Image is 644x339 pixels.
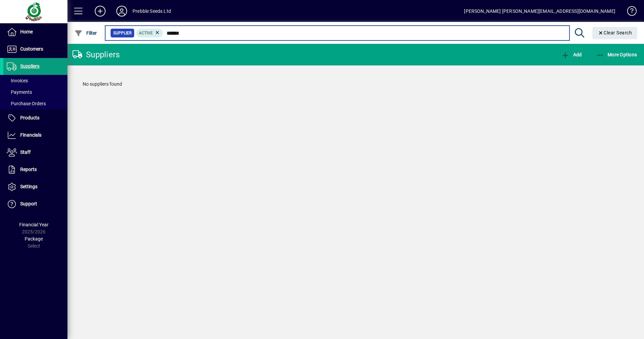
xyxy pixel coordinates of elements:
[594,49,639,61] button: More Options
[113,30,131,36] span: Supplier
[464,6,615,17] div: [PERSON_NAME] [PERSON_NAME][EMAIL_ADDRESS][DOMAIN_NAME]
[89,5,111,17] button: Add
[20,115,39,120] span: Products
[3,86,67,98] a: Payments
[20,201,37,206] span: Support
[7,101,46,106] span: Purchase Orders
[3,161,67,178] a: Reports
[20,63,39,69] span: Suppliers
[7,78,28,83] span: Invoices
[19,222,49,227] span: Financial Year
[596,52,637,57] span: More Options
[73,27,99,39] button: Filter
[3,127,67,144] a: Financials
[72,49,120,60] div: Suppliers
[598,30,632,35] span: Clear Search
[20,29,33,34] span: Home
[3,196,67,213] a: Support
[3,75,67,86] a: Invoices
[136,29,163,37] mat-chip: Activation Status: Active
[592,27,638,39] button: Clear
[20,184,37,189] span: Settings
[20,132,41,138] span: Financials
[3,98,67,109] a: Purchase Orders
[133,6,171,17] div: Prebble Seeds Ltd
[3,144,67,161] a: Staff
[3,41,67,58] a: Customers
[3,178,67,195] a: Settings
[25,236,43,242] span: Package
[139,31,153,35] span: Active
[3,24,67,40] a: Home
[111,5,133,17] button: Profile
[3,110,67,126] a: Products
[622,1,636,23] a: Knowledge Base
[75,30,97,36] span: Filter
[20,149,31,155] span: Staff
[561,52,582,57] span: Add
[20,46,43,52] span: Customers
[20,167,37,172] span: Reports
[7,89,32,95] span: Payments
[76,74,636,94] div: No suppliers found
[560,49,583,61] button: Add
